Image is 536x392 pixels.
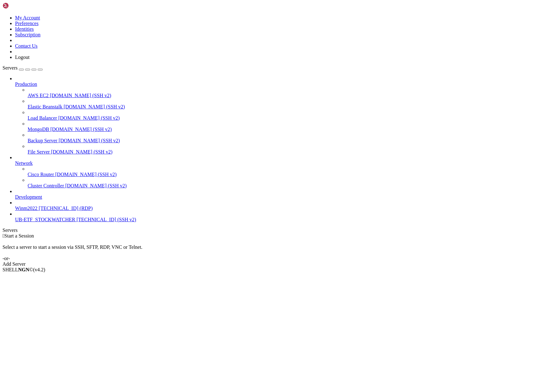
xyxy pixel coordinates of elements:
li: File Server [DOMAIN_NAME] (SSH v2) [28,144,533,155]
a: Servers [3,65,43,71]
a: File Server [DOMAIN_NAME] (SSH v2) [28,149,533,155]
li: Network [15,155,533,189]
li: AWS EC2 [DOMAIN_NAME] (SSH v2) [28,87,533,98]
a: Cisco Router [DOMAIN_NAME] (SSH v2) [28,172,533,177]
span: [DOMAIN_NAME] (SSH v2) [65,183,127,188]
div: Select a server to start a session via SSH, SFTP, RDP, VNC or Telnet. -or- [3,239,533,261]
span: [DOMAIN_NAME] (SSH v2) [58,115,120,121]
span:  [3,233,4,238]
a: Elastic Beanstalk [DOMAIN_NAME] (SSH v2) [28,104,533,110]
a: Contact Us [15,43,38,49]
a: My Account [15,15,40,20]
li: Production [15,76,533,155]
span: [TECHNICAL_ID] (RDP) [39,206,93,211]
li: UB-ETF_STOCKWATCHER [TECHNICAL_ID] (SSH v2) [15,211,533,222]
span: Cluster Controller [28,183,64,188]
a: Subscription [15,32,40,37]
li: Cluster Controller [DOMAIN_NAME] (SSH v2) [28,177,533,189]
span: UB-ETF_STOCKWATCHER [15,217,75,222]
span: MongoDB [28,127,49,132]
a: Winm2022 [TECHNICAL_ID] (RDP) [15,206,533,211]
li: Load Balancer [DOMAIN_NAME] (SSH v2) [28,110,533,121]
span: Servers [3,65,18,71]
b: NGN [18,267,29,272]
span: Backup Server [28,138,57,143]
span: Load Balancer [28,115,57,121]
span: Start a Session [4,233,34,238]
span: [TECHNICAL_ID] (SSH v2) [77,217,136,222]
li: Elastic Beanstalk [DOMAIN_NAME] (SSH v2) [28,98,533,110]
div: Add Server [3,261,533,267]
span: Cisco Router [28,172,54,177]
a: Logout [15,55,29,60]
span: File Server [28,149,50,154]
li: Backup Server [DOMAIN_NAME] (SSH v2) [28,132,533,144]
a: Identities [15,26,34,32]
a: Load Balancer [DOMAIN_NAME] (SSH v2) [28,115,533,121]
li: MongoDB [DOMAIN_NAME] (SSH v2) [28,121,533,132]
li: Cisco Router [DOMAIN_NAME] (SSH v2) [28,166,533,177]
span: [DOMAIN_NAME] (SSH v2) [51,149,113,154]
a: Production [15,81,533,87]
span: [DOMAIN_NAME] (SSH v2) [59,138,120,143]
a: AWS EC2 [DOMAIN_NAME] (SSH v2) [28,93,533,98]
span: Production [15,81,37,87]
a: Network [15,160,533,166]
a: UB-ETF_STOCKWATCHER [TECHNICAL_ID] (SSH v2) [15,217,533,222]
a: Backup Server [DOMAIN_NAME] (SSH v2) [28,138,533,144]
a: Preferences [15,21,39,26]
span: [DOMAIN_NAME] (SSH v2) [50,127,112,132]
span: [DOMAIN_NAME] (SSH v2) [50,93,111,98]
span: Elastic Beanstalk [28,104,62,109]
a: MongoDB [DOMAIN_NAME] (SSH v2) [28,127,533,132]
li: Development [15,189,533,200]
span: [DOMAIN_NAME] (SSH v2) [64,104,125,109]
li: Winm2022 [TECHNICAL_ID] (RDP) [15,200,533,211]
span: AWS EC2 [28,93,49,98]
a: Development [15,194,533,200]
div: Servers [3,227,533,233]
span: Development [15,194,42,200]
span: SHELL © [3,267,45,272]
img: Shellngn [3,3,39,9]
span: [DOMAIN_NAME] (SSH v2) [55,172,117,177]
span: Winm2022 [15,206,37,211]
a: Cluster Controller [DOMAIN_NAME] (SSH v2) [28,183,533,189]
span: Network [15,160,33,166]
span: 4.2.0 [33,267,46,272]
